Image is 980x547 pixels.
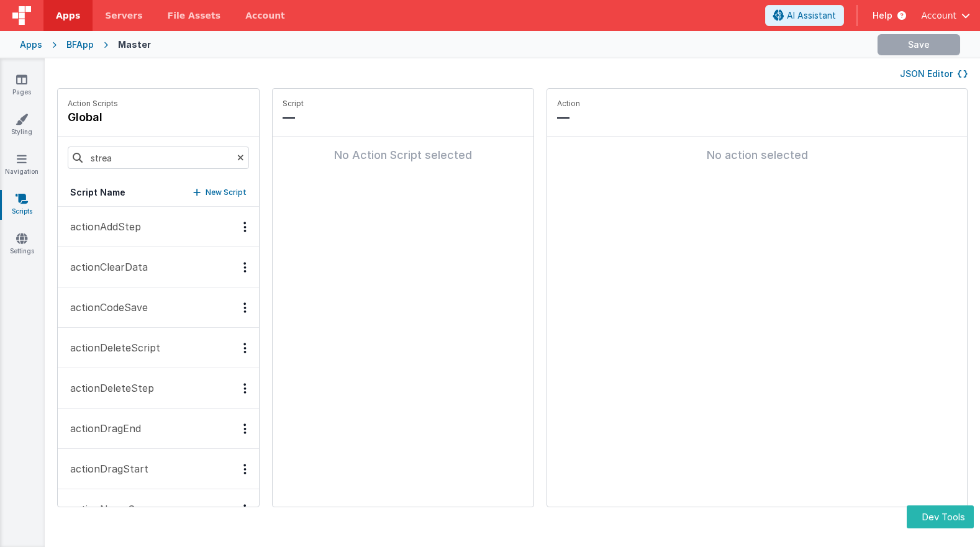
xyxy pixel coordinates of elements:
div: Options [236,464,254,474]
button: actionDeleteStep [58,368,259,409]
span: Servers [105,9,142,22]
p: actionAddStep [63,219,141,234]
button: New Script [193,186,247,199]
p: actionClearData [63,260,148,274]
p: Script [283,99,524,109]
button: actionCodeSave [58,287,259,328]
p: New Script [206,186,247,199]
div: Options [236,504,254,515]
div: No action selected [557,147,957,164]
input: Search scripts [68,147,249,169]
button: JSON Editor [900,68,968,80]
h5: Script Name [70,186,125,199]
button: Save [878,34,960,55]
p: — [557,109,957,126]
div: Options [236,262,254,273]
div: Options [236,383,254,394]
button: Dev Tools [907,505,974,528]
p: Action Scripts [68,99,118,109]
div: Options [236,423,254,434]
div: Options [236,343,254,353]
p: Action [557,99,957,109]
h4: global [68,109,118,126]
p: actionDragEnd [63,421,141,436]
button: AI Assistant [765,5,844,26]
p: actionDragStart [63,461,148,476]
p: actionDeleteStep [63,381,154,396]
button: actionDeleteScript [58,328,259,368]
div: Apps [20,38,42,51]
button: actionDragEnd [58,409,259,449]
p: — [283,109,524,126]
div: Options [236,302,254,313]
span: Help [873,9,892,22]
span: Apps [56,9,80,22]
span: AI Assistant [787,9,836,22]
button: actionAddStep [58,207,259,247]
p: actionDeleteScript [63,340,160,355]
div: No Action Script selected [283,147,524,164]
div: Master [118,38,151,51]
button: actionClearData [58,247,259,287]
button: Account [921,9,970,22]
div: BFApp [66,38,94,51]
div: Options [236,222,254,232]
p: actionCodeSave [63,300,148,315]
button: actionNameSave [58,489,259,530]
p: actionNameSave [63,502,152,517]
button: actionDragStart [58,449,259,489]
span: File Assets [168,9,221,22]
span: Account [921,9,956,22]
